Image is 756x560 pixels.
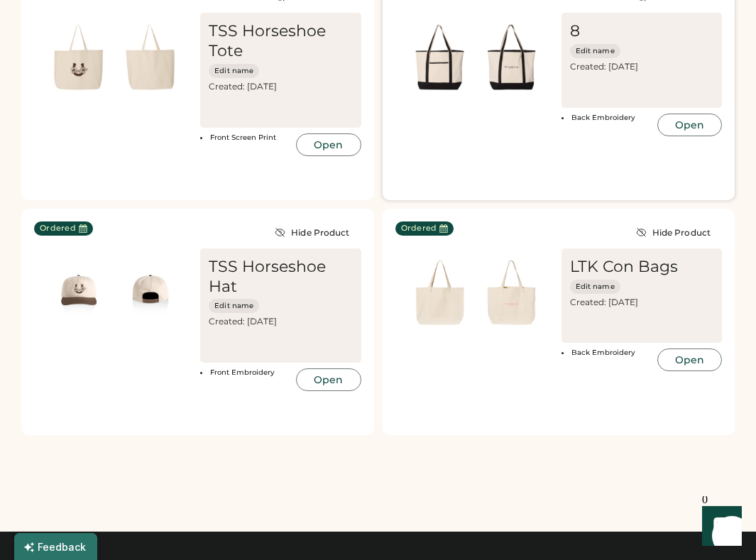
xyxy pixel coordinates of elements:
[561,348,653,357] li: Back Embroidery
[689,496,750,557] iframe: Front Chat
[209,21,352,61] div: TSS Horseshoe Tote
[476,21,547,93] img: generate-image
[570,44,620,58] button: Edit name
[209,299,259,313] button: Edit name
[200,368,292,377] li: Front Embroidery
[404,257,476,329] img: generate-image
[263,221,361,244] button: Hide Product
[40,223,76,234] div: Ordered
[296,133,361,156] button: Open
[209,64,259,78] button: Edit name
[570,257,678,277] div: LTK Con Bags
[209,257,352,297] div: TSS Horseshoe Hat
[43,21,114,93] img: generate-image
[114,21,186,93] img: generate-image
[570,280,620,294] button: Edit name
[570,297,713,308] div: Created: [DATE]
[404,21,476,93] img: generate-image
[296,368,361,391] button: Open
[625,221,722,244] button: Hide Product
[657,114,722,136] button: Open
[200,133,292,142] li: Front Screen Print
[570,61,713,72] div: Created: [DATE]
[570,21,641,41] div: 8
[43,257,114,329] img: generate-image
[657,348,722,371] button: Open
[209,316,352,327] div: Created: [DATE]
[209,81,352,92] div: Created: [DATE]
[561,114,653,122] li: Back Embroidery
[439,224,448,233] button: Last Order Date:
[476,257,547,329] img: generate-image
[401,223,437,234] div: Ordered
[114,257,186,329] img: generate-image
[79,224,87,233] button: Last Order Date:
